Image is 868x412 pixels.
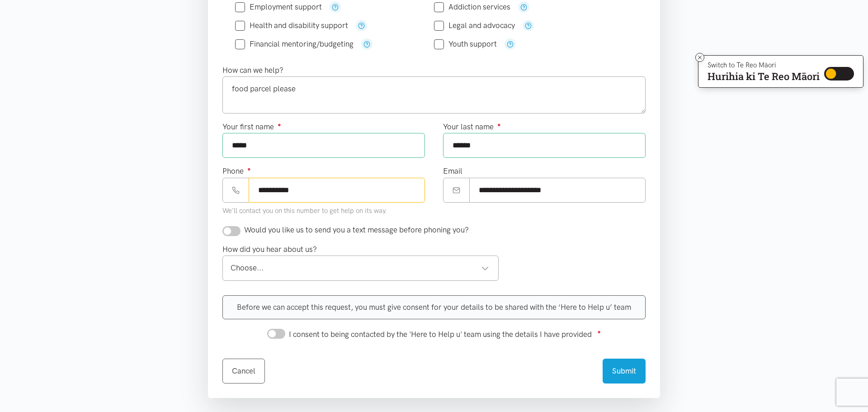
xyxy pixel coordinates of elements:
span: Would you like us to send you a text message before phoning you? [244,225,469,234]
label: Addiction services [434,3,510,11]
sup: ● [497,121,501,128]
div: Choose... [231,262,489,274]
sup: ● [278,121,281,128]
sup: ● [597,328,601,335]
label: Health and disability support [235,22,348,29]
label: Legal and advocacy [434,22,515,29]
label: Employment support [235,3,322,11]
button: Submit [603,359,646,384]
p: Switch to Te Reo Māori [708,62,820,68]
label: Email [443,165,462,177]
label: Your first name [222,121,281,133]
div: Before we can accept this request, you must give consent for your details to be shared with the ‘... [222,295,646,319]
input: Email [469,178,646,203]
input: Phone number [249,178,425,203]
label: How can we help? [222,64,283,76]
label: How did you hear about us? [222,243,317,256]
label: Financial mentoring/budgeting [235,40,354,48]
small: We'll contact you on this number to get help on its way. [222,207,387,215]
label: Youth support [434,40,497,48]
p: Hurihia ki Te Reo Māori [708,72,820,81]
label: Your last name [443,121,501,133]
label: Phone [222,165,251,177]
sup: ● [247,166,251,172]
span: I consent to being contacted by the 'Here to Help u' team using the details I have provided [289,330,592,339]
a: Cancel [222,359,265,384]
